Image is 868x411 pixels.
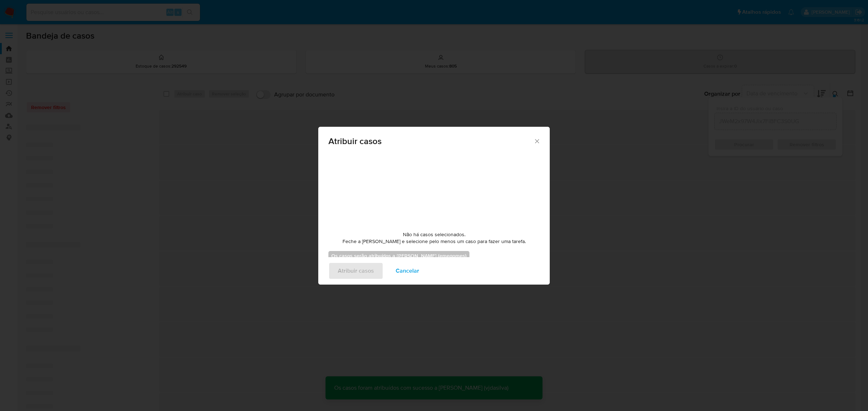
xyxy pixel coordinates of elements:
button: Fechar a janela [533,138,540,144]
span: Não há casos selecionados. [403,231,465,238]
div: assign-modal [318,127,550,285]
img: yH5BAEAAAAALAAAAAABAAEAAAIBRAA7 [380,153,488,225]
span: Atribuir casos [328,137,533,146]
b: Os casos serão atribuídos a [PERSON_NAME] (emegomes) [331,252,467,259]
span: Cancelar [396,263,419,279]
span: Feche a [PERSON_NAME] e selecione pelo menos um caso para fazer uma tarefa. [342,238,526,245]
button: Cancelar [386,262,429,280]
